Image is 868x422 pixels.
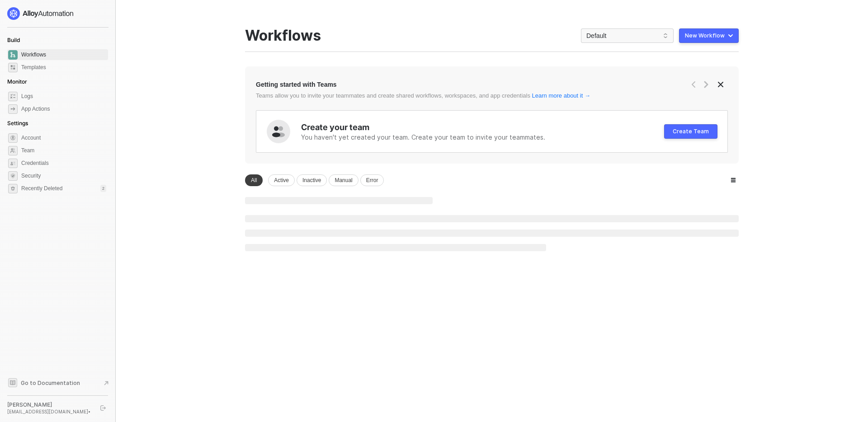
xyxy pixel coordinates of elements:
[7,78,27,85] span: Monitor
[7,401,92,408] div: [PERSON_NAME]
[102,379,111,388] span: document-arrow
[245,174,263,186] div: All
[21,170,106,181] span: Security
[7,7,108,20] a: logo
[301,133,664,142] div: You haven't yet created your team. Create your team to invite your teammates.
[268,174,295,186] div: Active
[679,28,739,43] button: New Workflow
[7,120,28,127] span: Settings
[21,145,106,156] span: Team
[100,405,106,411] span: logout
[245,27,321,44] div: Workflows
[717,81,724,88] span: icon-close
[360,174,384,186] div: Error
[532,92,590,99] a: Learn more about it →
[21,158,106,169] span: Credentials
[8,50,18,60] span: dashboard
[297,174,327,186] div: Inactive
[8,171,18,181] span: security
[7,37,20,43] span: Build
[8,92,18,101] span: icon-logs
[586,29,668,42] span: Default
[21,132,106,143] span: Account
[21,185,62,192] span: Recently Deleted
[256,80,337,89] div: Getting started with Teams
[8,159,18,168] span: credentials
[21,105,50,113] div: App Actions
[8,104,18,114] span: icon-app-actions
[664,124,717,139] button: Create Team
[8,146,18,155] span: team
[21,62,106,73] span: Templates
[21,379,80,387] span: Go to Documentation
[21,91,106,102] span: Logs
[8,133,18,143] span: settings
[8,63,18,72] span: marketplace
[21,49,106,60] span: Workflows
[301,122,664,133] div: Create your team
[7,408,92,415] div: [EMAIL_ADDRESS][DOMAIN_NAME] •
[673,128,709,135] div: Create Team
[100,185,106,192] div: 2
[703,81,710,88] span: icon-arrow-right
[7,7,74,20] img: logo
[685,32,725,39] div: New Workflow
[7,377,108,388] a: Knowledge Base
[690,81,697,88] span: icon-arrow-left
[8,184,18,193] span: settings
[8,378,17,387] span: documentation
[256,92,633,99] div: Teams allow you to invite your teammates and create shared workflows, workspaces, and app credent...
[329,174,358,186] div: Manual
